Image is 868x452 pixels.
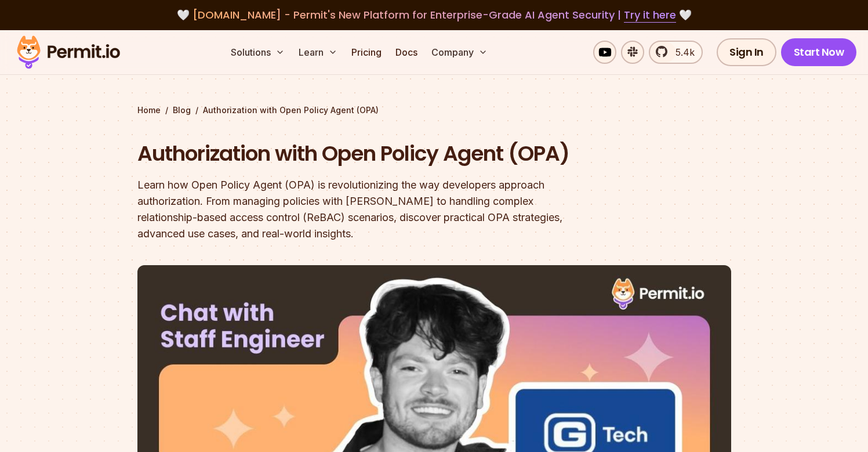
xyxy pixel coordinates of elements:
[226,41,289,64] button: Solutions
[294,41,342,64] button: Learn
[137,177,583,242] div: Learn how Open Policy Agent (OPA) is revolutionizing the way developers approach authorization. F...
[28,7,840,23] div: 🤍 🤍
[781,38,857,66] a: Start Now
[137,104,731,116] div: / /
[137,104,161,116] a: Home
[193,8,676,22] span: [DOMAIN_NAME] - Permit's New Platform for Enterprise-Grade AI Agent Security |
[427,41,492,64] button: Company
[347,41,386,64] a: Pricing
[649,41,703,64] a: 5.4k
[391,41,422,64] a: Docs
[624,8,676,23] a: Try it here
[173,104,191,116] a: Blog
[137,139,583,168] h1: Authorization with Open Policy Agent (OPA)
[717,38,776,66] a: Sign In
[12,32,125,72] img: Permit logo
[669,45,695,59] span: 5.4k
